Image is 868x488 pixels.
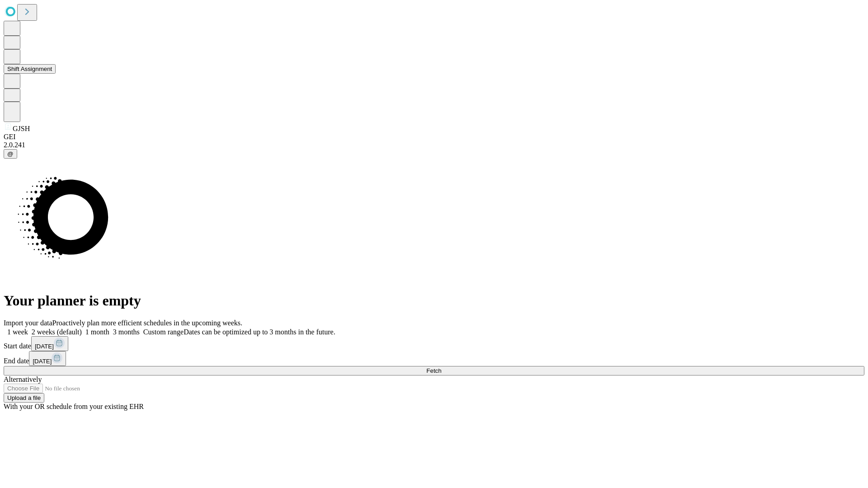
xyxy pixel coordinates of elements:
[4,149,17,159] button: @
[7,150,14,157] span: @
[4,141,864,149] div: 2.0.241
[85,328,109,336] span: 1 month
[4,292,864,309] h1: Your planner is empty
[29,351,66,366] button: [DATE]
[35,343,54,350] span: [DATE]
[31,336,68,351] button: [DATE]
[4,64,56,74] button: Shift Assignment
[4,393,44,403] button: Upload a file
[52,319,242,327] span: Proactively plan more efficient schedules in the upcoming weeks.
[4,403,144,410] span: With your OR schedule from your existing EHR
[113,328,140,336] span: 3 months
[4,366,864,375] button: Fetch
[143,328,184,336] span: Custom range
[33,358,52,365] span: [DATE]
[4,375,42,383] span: Alternatively
[184,328,335,336] span: Dates can be optimized up to 3 months in the future.
[4,319,52,327] span: Import your data
[4,336,864,351] div: Start date
[426,367,441,374] span: Fetch
[4,351,864,366] div: End date
[32,328,82,336] span: 2 weeks (default)
[7,328,28,336] span: 1 week
[13,125,30,132] span: GJSH
[4,133,864,141] div: GEI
